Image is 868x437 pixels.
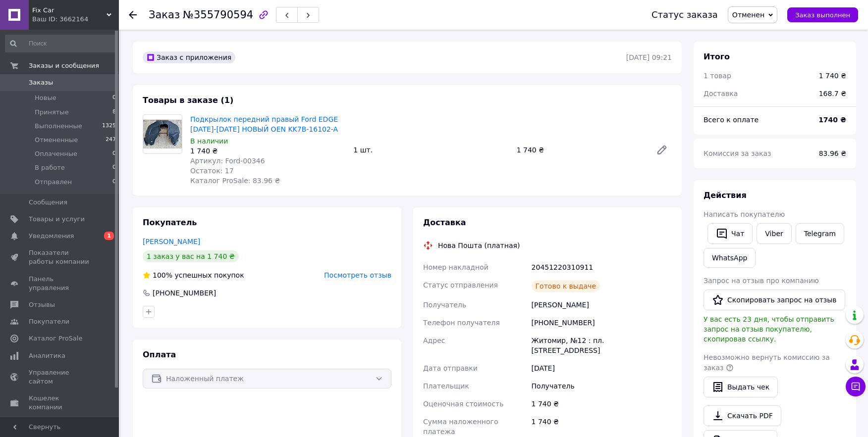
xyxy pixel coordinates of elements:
[29,334,82,343] span: Каталог ProSale
[32,15,119,24] div: Ваш ID: 3662164
[513,143,648,157] div: 1 740 ₴
[190,137,228,145] span: В наличии
[190,115,338,133] a: Подкрылок передний правый Ford EDGE [DATE]-[DATE] НОВЫЙ OEN KK7B-16102-A
[143,51,235,63] div: Заказ с приложения
[5,35,117,52] input: Поиск
[29,300,55,309] span: Отзывы
[818,116,846,124] b: 1740 ₴
[35,136,78,145] span: Отмененные
[423,263,488,271] span: Номер накладной
[29,198,67,207] span: Сообщения
[530,359,674,377] div: [DATE]
[35,94,56,102] span: Новые
[423,418,498,436] span: Сумма наложенного платежа
[35,163,65,172] span: В работе
[183,9,253,21] span: №355790594
[704,72,731,80] span: 1 товар
[704,277,819,285] span: Запрос на отзыв про компанию
[704,315,834,343] span: У вас есть 23 дня, чтобы отправить запрос на отзыв покупателю, скопировав ссылку.
[143,120,182,148] img: Подкрылок передний правый Ford EDGE 2019-2021 НОВЫЙ OEN KK7B-16102-A
[190,177,280,185] span: Каталог ProSale: 83.96 ₴
[846,377,866,396] button: Чат с покупателем
[435,241,522,250] div: Нова Пошта (платная)
[152,288,217,298] div: [PHONE_NUMBER]
[190,146,345,156] div: 1 740 ₴
[787,7,858,22] button: Заказ выполнен
[112,108,116,117] span: 8
[423,382,469,390] span: Плательщик
[29,317,69,326] span: Покупатели
[190,167,234,175] span: Остаток: 17
[112,149,116,158] span: 0
[704,149,771,157] span: Комиссия за заказ
[704,52,730,61] span: Итого
[423,301,466,309] span: Получатель
[704,290,845,310] button: Скопировать запрос на отзыв
[651,10,718,20] div: Статус заказа
[530,296,674,314] div: [PERSON_NAME]
[795,11,850,19] span: Заказ выполнен
[29,78,53,87] span: Заказы
[149,9,180,21] span: Заказ
[35,149,77,158] span: Оплаченные
[423,319,500,327] span: Телефон получателя
[704,191,747,200] span: Действия
[704,116,759,124] span: Всего к оплате
[32,6,107,15] span: Fix Car
[106,136,116,145] span: 247
[423,337,445,344] span: Адрес
[143,270,244,280] div: успешных покупок
[129,10,137,20] div: Вернуться назад
[423,364,478,372] span: Дата отправки
[704,353,830,372] span: Невозможно вернуть комиссию за заказ
[732,11,764,19] span: Отменен
[704,248,756,268] a: WhatsApp
[153,271,172,279] span: 100%
[757,223,791,244] a: Viber
[530,314,674,332] div: [PHONE_NUMBER]
[29,248,92,266] span: Показатели работы компании
[29,394,92,412] span: Кошелек компании
[704,377,778,397] button: Выдать чек
[813,83,852,104] div: 168.7 ₴
[29,61,99,70] span: Заказы и сообщения
[626,53,672,61] time: [DATE] 09:21
[530,258,674,276] div: 20451220310911
[29,368,92,386] span: Управление сайтом
[530,395,674,413] div: 1 740 ₴
[143,350,176,359] span: Оплата
[652,140,672,160] a: Редактировать
[349,143,512,157] div: 1 шт.
[704,210,785,218] span: Написать покупателю
[102,122,116,131] span: 1325
[324,271,391,279] span: Посмотреть отзыв
[112,94,116,102] span: 0
[143,96,233,105] span: Товары в заказе (1)
[423,218,466,227] span: Доставка
[104,232,114,240] span: 1
[143,250,239,262] div: 1 заказ у вас на 1 740 ₴
[190,157,265,165] span: Артикул: Ford-00346
[530,332,674,359] div: Житомир, №12 : пл. [STREET_ADDRESS]
[29,351,65,360] span: Аналитика
[796,223,844,244] a: Telegram
[112,163,116,172] span: 0
[29,232,74,241] span: Уведомления
[704,90,738,97] span: Доставка
[423,281,498,289] span: Статус отправления
[423,400,504,408] span: Оценочная стоимость
[29,215,85,224] span: Товары и услуги
[532,280,600,292] div: Готово к выдаче
[35,108,69,117] span: Принятые
[143,238,200,245] a: [PERSON_NAME]
[819,149,846,157] span: 83.96 ₴
[819,71,846,81] div: 1 740 ₴
[112,178,116,187] span: 0
[530,377,674,395] div: Получатель
[707,223,753,244] button: Чат
[29,275,92,292] span: Панель управления
[704,405,781,426] a: Скачать PDF
[35,122,82,131] span: Выполненные
[143,218,197,227] span: Покупатель
[35,178,72,187] span: Отправлен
